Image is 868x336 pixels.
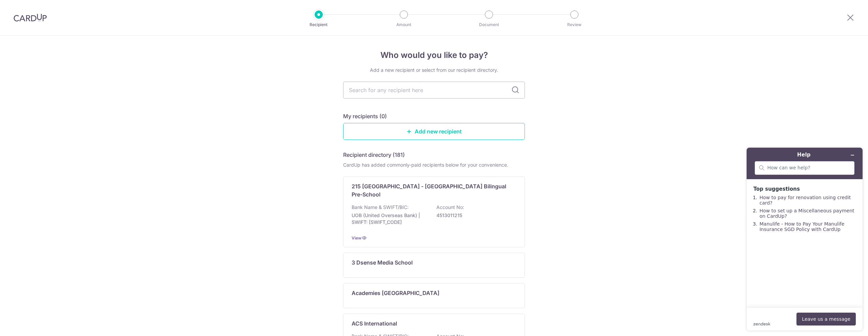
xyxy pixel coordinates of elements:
h5: My recipients (0) [343,112,387,120]
a: View [352,235,361,240]
p: Academies [GEOGRAPHIC_DATA] [352,289,439,297]
p: Document [464,21,514,28]
span: Help [16,5,29,11]
p: 215 [GEOGRAPHIC_DATA] - [GEOGRAPHIC_DATA] Bilingual Pre-School [352,182,508,198]
p: UOB (United Overseas Bank) | SWIFT: [SWIFT_CODE] [352,212,428,226]
img: CardUp [14,14,47,22]
p: Recipient [294,21,344,28]
p: Account No: [436,204,464,211]
div: Add a new recipient or select from our recipient directory. [343,67,525,73]
h5: Recipient directory (181) [343,151,405,159]
p: Review [549,21,599,28]
input: Search for any recipient here [343,82,525,99]
iframe: Find more information here [741,142,868,336]
a: Add new recipient [343,123,525,140]
div: CardUp has added commonly-paid recipients below for your convenience. [343,162,525,168]
p: Bank Name & SWIFT/BIC: [352,204,409,211]
p: 3 Dsense Media School [352,258,413,267]
h4: Who would you like to pay? [343,49,525,61]
p: 4513011215 [436,212,512,219]
p: Amount [379,21,429,28]
p: ACS International [352,319,397,328]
